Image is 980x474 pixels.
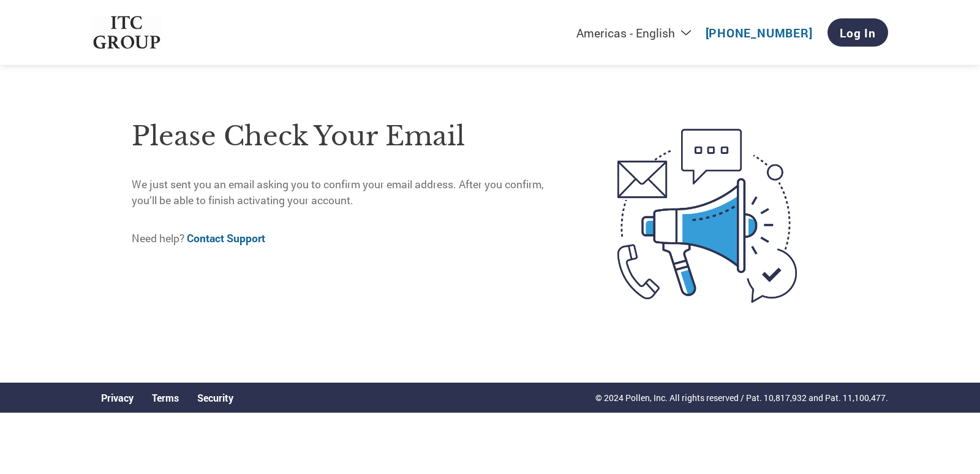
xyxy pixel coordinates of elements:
p: We just sent you an email asking you to confirm your email address. After you confirm, you’ll be ... [132,177,566,209]
a: Privacy [101,391,134,404]
a: Terms [152,391,179,404]
a: [PHONE_NUMBER] [706,25,813,40]
img: ITC Group [92,16,162,50]
h1: Please check your email [132,117,566,156]
a: Security [197,391,233,404]
img: open-email [566,107,848,325]
p: © 2024 Pollen, Inc. All rights reserved / Pat. 10,817,932 and Pat. 11,100,477. [595,391,888,404]
a: Contact Support [187,231,265,245]
a: Log In [827,18,888,47]
p: Need help? [132,231,566,247]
